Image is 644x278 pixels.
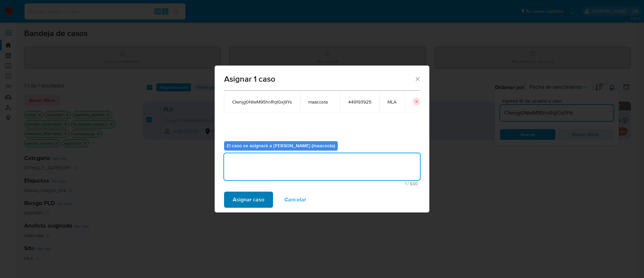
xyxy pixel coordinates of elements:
div: assign-modal [215,66,429,212]
button: Cerrar ventana [414,76,420,82]
span: Asignar caso [233,192,264,207]
span: CIwnjg0NIwM95hnRqlGxj9Ys [232,99,292,105]
span: MLA [387,99,396,105]
span: Cancelar [284,192,306,207]
button: Cancelar [276,192,315,208]
b: El caso se asignará a [PERSON_NAME] (maacosta) [227,142,335,149]
span: Asignar 1 caso [224,75,414,83]
span: Máximo 500 caracteres [226,182,418,186]
span: 449193925 [348,99,371,105]
button: icon-button [413,97,421,106]
span: maacosta [308,99,332,105]
button: Asignar caso [224,192,273,208]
